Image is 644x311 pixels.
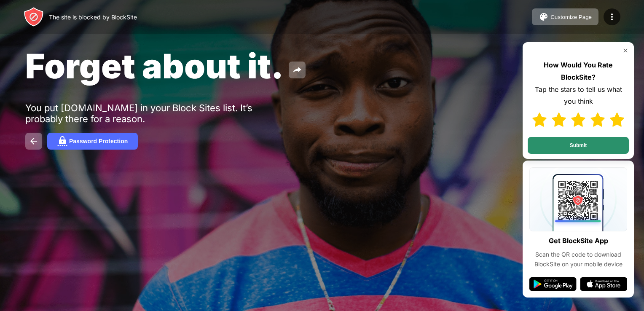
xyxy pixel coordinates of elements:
[532,113,547,127] img: star-full.svg
[622,47,629,54] img: rate-us-close.svg
[47,133,138,150] button: Password Protection
[607,12,617,22] img: menu-icon.svg
[29,136,39,146] img: back.svg
[590,113,605,127] img: star-full.svg
[529,167,627,231] img: qrcode.svg
[610,113,624,127] img: star-full.svg
[69,138,128,145] div: Password Protection
[49,13,137,21] div: The site is blocked by BlockSite
[528,137,629,154] button: Submit
[25,102,286,124] div: You put [DOMAIN_NAME] in your Block Sites list. It’s probably there for a reason.
[552,113,566,127] img: star-full.svg
[580,277,627,291] img: app-store.svg
[25,46,284,86] span: Forget about it.
[57,136,67,146] img: password.svg
[539,12,549,22] img: pallet.svg
[529,277,577,291] img: google-play.svg
[571,113,585,127] img: star-full.svg
[24,7,44,27] img: header-logo.svg
[292,65,302,75] img: share.svg
[550,14,592,20] div: Customize Page
[528,83,629,108] div: Tap the stars to tell us what you think
[532,8,598,25] button: Customize Page
[528,59,629,83] div: How Would You Rate BlockSite?
[529,250,627,269] div: Scan the QR code to download BlockSite on your mobile device
[549,235,608,247] div: Get BlockSite App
